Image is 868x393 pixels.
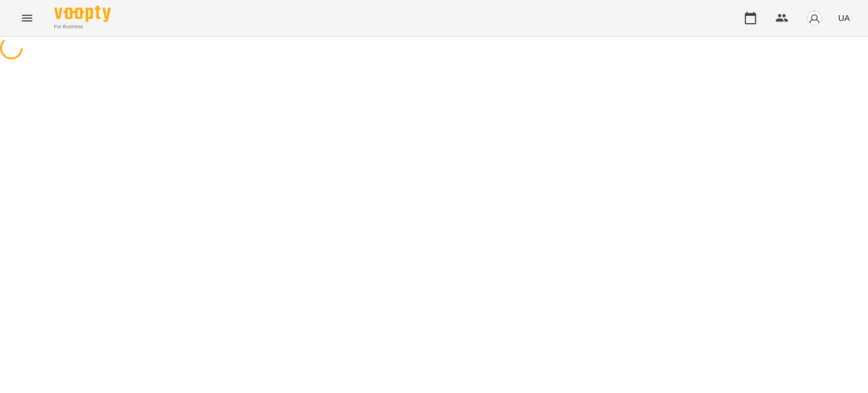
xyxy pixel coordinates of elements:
[14,5,41,32] button: Menu
[54,6,111,22] img: Voopty Logo
[838,12,850,24] span: UA
[834,7,854,28] button: UA
[54,23,111,31] span: For Business
[806,10,822,26] img: avatar_s.png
